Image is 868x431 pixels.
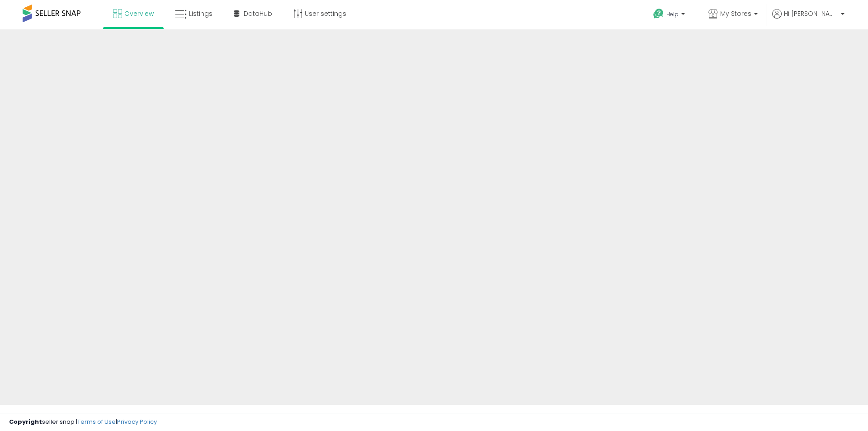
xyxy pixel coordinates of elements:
span: My Stores [720,9,751,18]
span: Hi [PERSON_NAME] [784,9,838,18]
span: DataHub [244,9,272,18]
span: Help [666,10,679,18]
span: Overview [124,9,154,18]
i: Get Help [653,8,664,19]
a: Help [646,1,694,29]
a: Hi [PERSON_NAME] [772,9,844,29]
span: Listings [189,9,212,18]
